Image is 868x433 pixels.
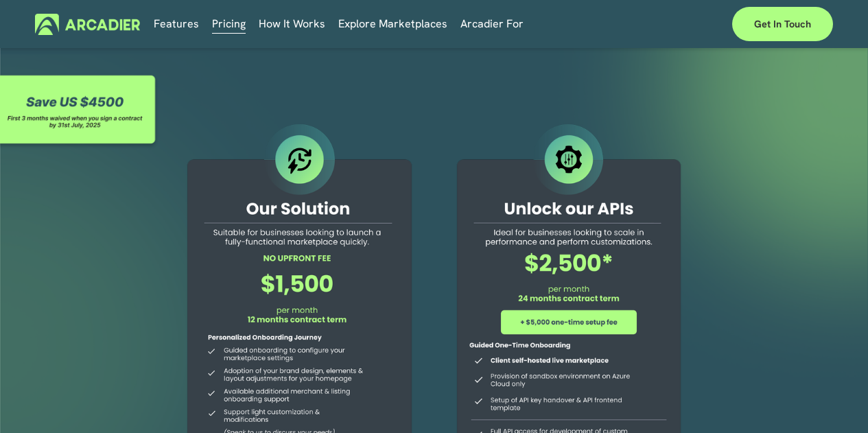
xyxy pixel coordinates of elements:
a: Pricing [212,14,246,35]
span: How It Works [259,14,325,34]
a: Get in touch [732,7,833,41]
a: folder dropdown [460,14,524,35]
a: Features [154,14,199,35]
img: Arcadier [35,14,140,35]
a: folder dropdown [259,14,325,35]
span: Arcadier For [460,14,524,34]
a: Explore Marketplaces [338,14,447,35]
